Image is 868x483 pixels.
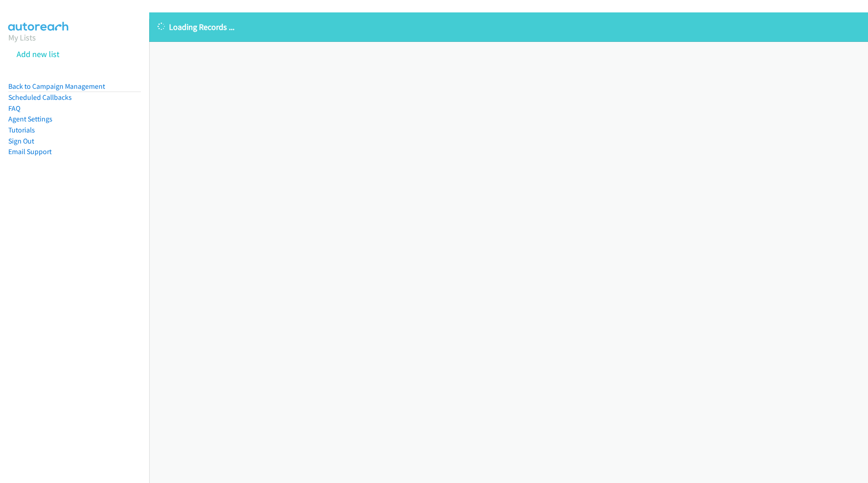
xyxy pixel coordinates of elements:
a: Back to Campaign Management [8,82,105,91]
a: Email Support [8,147,52,156]
a: Scheduled Callbacks [8,93,72,102]
a: Tutorials [8,126,35,134]
a: Add new list [17,49,59,59]
p: Loading Records ... [157,21,860,33]
a: Agent Settings [8,115,52,123]
a: FAQ [8,104,20,113]
a: Sign Out [8,137,34,145]
a: My Lists [8,32,36,43]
